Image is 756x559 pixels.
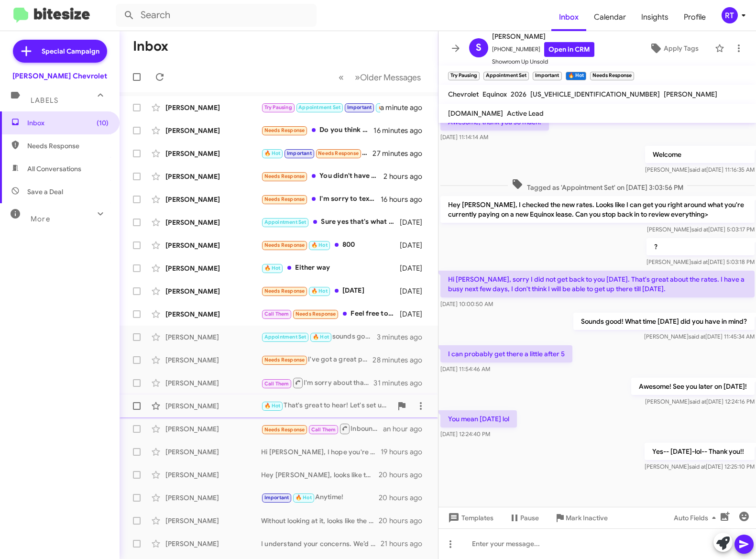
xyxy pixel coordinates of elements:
div: sounds good! We are here until 8PM tonight. What time did you have in mind? [261,331,377,342]
span: Needs Response [264,357,305,363]
p: Hi [PERSON_NAME], sorry I did not get back to you [DATE]. That's great about the rates. I have a ... [440,271,755,297]
p: Sounds good! What time [DATE] did you have in mind? [573,313,754,330]
a: Special Campaign [13,40,107,63]
span: Inbox [27,118,109,128]
div: [DATE] [400,218,430,227]
div: [PERSON_NAME] [165,470,261,480]
div: [PERSON_NAME] [165,241,261,250]
div: 20 hours ago [379,470,430,480]
span: [PERSON_NAME] [DATE] 12:24:16 PM [645,398,754,405]
a: Inbox [551,3,586,31]
div: Feel free to call me if you'd like I don't have time to come into the dealership [261,308,400,319]
span: Special Campaign [42,46,99,56]
span: Important [287,150,312,156]
span: S [476,40,482,55]
span: [DATE] 11:14:14 AM [440,133,488,141]
div: [PERSON_NAME] [165,401,261,411]
div: If and when you have a car in the 40-42 thousand range (or less) - let me know [261,148,373,159]
div: [DATE] [400,263,430,273]
nav: Page navigation example [333,67,427,87]
div: [PERSON_NAME] [165,539,261,548]
small: 🔥 Hot [566,72,586,80]
span: 🔥 Hot [311,242,328,248]
span: Active Lead [507,109,544,118]
span: [PERSON_NAME] [DATE] 5:03:17 PM [646,226,754,233]
input: Search [116,4,317,27]
p: Yes-- [DATE]-lol-- Thank you!! [644,443,754,460]
div: [PERSON_NAME] [165,378,261,388]
span: All Conversations [27,164,81,174]
span: Chevrolet [448,90,479,99]
span: [PERSON_NAME] [DATE] 12:25:10 PM [644,463,754,470]
span: Tagged as 'Appointment Set' on [DATE] 3:03:56 PM [507,178,687,192]
span: [DATE] 12:24:40 PM [440,430,490,438]
span: Labels [31,96,58,105]
span: Needs Response [264,242,305,248]
div: Anytime! [261,492,379,503]
h1: Inbox [133,39,168,54]
span: Needs Response [264,127,305,133]
button: Templates [438,509,501,526]
span: [PERSON_NAME] [664,90,717,99]
div: [PERSON_NAME] [165,355,261,365]
a: Calendar [586,3,634,31]
div: Hey [PERSON_NAME], looks like the market is around 5-6k without seeing it. [261,470,379,480]
span: 🔥 Hot [264,150,281,156]
button: Pause [501,509,547,526]
div: I'm sorry about that, I've been on and off the phone all morning. I'm around if you need me. [261,377,373,389]
div: [PERSON_NAME] [165,424,261,434]
button: Next [349,67,427,87]
p: ? [646,238,754,255]
span: Needs Response [296,311,336,317]
a: Open in CRM [544,42,594,57]
div: 28 minutes ago [373,355,430,365]
span: Showroom Up Unsold [492,57,594,66]
div: 19 hours ago [381,447,430,457]
a: Insights [634,3,676,31]
div: 31 minutes ago [373,378,430,388]
span: Pause [520,509,539,526]
span: 🔥 Hot [264,265,281,271]
span: Call Them [264,381,289,387]
span: [PERSON_NAME] [DATE] 11:16:35 AM [645,166,754,173]
p: Hey [PERSON_NAME], I checked the new rates. Looks like I can get you right around what you're cur... [440,196,755,223]
div: Inbound Call [261,423,383,435]
div: You mean [DATE] lol [261,102,380,113]
span: Appointment Set [264,219,307,225]
span: Needs Response [27,141,109,151]
div: [PERSON_NAME] [165,263,261,273]
span: said at [689,463,705,470]
div: [DATE] [400,309,430,319]
div: I've got a great price on an RS. [261,354,373,365]
div: [PERSON_NAME] [165,493,261,503]
span: Mark Inactive [566,509,608,526]
span: 🔥 Hot [264,403,281,409]
div: [PERSON_NAME] [165,309,261,319]
span: 🔥 Hot [296,494,312,501]
div: [PERSON_NAME] [165,218,261,227]
a: Profile [676,3,713,31]
div: [PERSON_NAME] [165,286,261,296]
span: [DOMAIN_NAME] [448,109,503,118]
div: [DATE] [400,286,430,296]
p: I can probably get there a little after 5 [440,345,572,362]
span: Needs Response [318,150,359,156]
span: Apply Tags [664,40,699,57]
span: 🔥 Hot [313,334,329,340]
span: (10) [97,118,109,128]
span: Needs Response [264,427,305,433]
span: said at [690,258,707,265]
span: Important [264,494,289,501]
span: Needs Response [264,196,305,202]
span: Older Messages [360,72,421,83]
span: » [355,71,360,83]
div: [PERSON_NAME] [165,332,261,342]
span: Important [347,104,372,110]
span: 🔥 Hot [311,288,328,294]
small: Appointment Set [483,72,529,80]
div: Sure yes that's what we were trying to do. I don't think a 2026 would be in our budget maybe a 20... [261,217,400,228]
button: RT [713,7,745,23]
div: 20 hours ago [379,493,430,503]
div: 3 minutes ago [377,332,430,342]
